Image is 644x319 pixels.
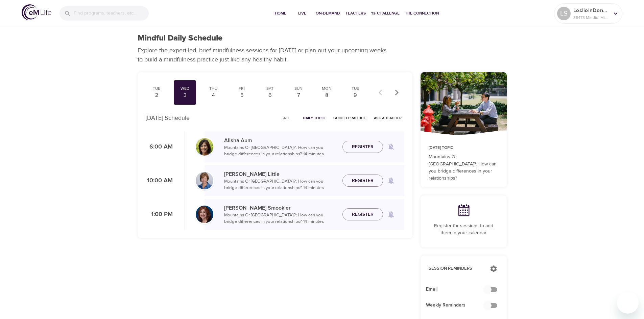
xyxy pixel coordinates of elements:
[138,46,391,64] p: Explore the expert-led, brief mindfulness sessions for [DATE] or plan out your upcoming weeks to ...
[262,91,279,99] div: 6
[557,7,571,20] div: LS
[224,136,337,144] p: Alisha Aum
[383,206,399,222] span: Remind me when a class goes live every Wednesday at 1:00 PM
[383,139,399,155] span: Remind me when a class goes live every Wednesday at 6:00 AM
[573,6,609,15] p: LeslieInDenver
[146,142,173,152] p: 6:00 AM
[233,86,250,91] div: Fri
[617,292,639,314] iframe: Button to launch messaging window
[405,10,439,17] span: The Connection
[429,265,483,272] p: Session Reminders
[224,144,337,158] p: Mountains Or [GEOGRAPHIC_DATA]?: How can you bridge differences in your relationships? · 14 minutes
[318,91,335,99] div: 8
[383,172,399,189] span: Remind me when a class goes live every Wednesday at 10:00 AM
[290,86,307,91] div: Sun
[352,177,374,185] span: Register
[196,138,213,156] img: Alisha%20Aum%208-9-21.jpg
[352,210,374,219] span: Register
[146,176,173,185] p: 10:00 AM
[205,86,222,91] div: Thu
[148,86,165,91] div: Tue
[374,115,402,121] span: Ask a Teacher
[345,10,366,17] span: Teachers
[276,113,297,123] button: All
[352,143,374,151] span: Register
[371,113,404,123] button: Ask a Teacher
[233,91,250,99] div: 5
[224,204,337,212] p: [PERSON_NAME] Smookler
[279,115,295,121] span: All
[224,212,337,225] p: Mountains Or [GEOGRAPHIC_DATA]?: How can you bridge differences in your relationships? · 14 minutes
[148,91,165,99] div: 2
[196,172,213,189] img: Kerry_Little_Headshot_min.jpg
[429,222,499,237] p: Register for sessions to add them to your calendar
[74,6,149,21] input: Find programs, teachers, etc...
[138,33,222,43] h1: Mindful Daily Schedule
[205,91,222,99] div: 4
[347,91,364,99] div: 9
[426,286,491,293] span: Email
[146,210,173,219] p: 1:00 PM
[347,86,364,91] div: Tue
[318,86,335,91] div: Mon
[316,10,340,17] span: On-Demand
[300,113,328,123] button: Daily Topic
[294,10,310,17] span: Live
[176,86,193,91] div: Wed
[333,115,366,121] span: Guided Practice
[342,141,383,153] button: Register
[331,113,368,123] button: Guided Practice
[176,91,193,99] div: 3
[371,10,400,17] span: 1% Challenge
[303,115,325,121] span: Daily Topic
[224,170,337,178] p: [PERSON_NAME] Little
[196,206,213,223] img: Elaine_Smookler-min.jpg
[342,208,383,221] button: Register
[426,302,491,309] span: Weekly Reminders
[146,113,190,123] p: [DATE] Schedule
[272,10,289,17] span: Home
[429,154,499,182] p: Mountains Or [GEOGRAPHIC_DATA]?: How can you bridge differences in your relationships?
[224,178,337,191] p: Mountains Or [GEOGRAPHIC_DATA]?: How can you bridge differences in your relationships? · 14 minutes
[429,145,499,151] p: [DATE] Topic
[573,15,609,21] p: 35478 Mindful Minutes
[290,91,307,99] div: 7
[262,86,279,91] div: Sat
[22,4,51,20] img: logo
[342,175,383,187] button: Register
